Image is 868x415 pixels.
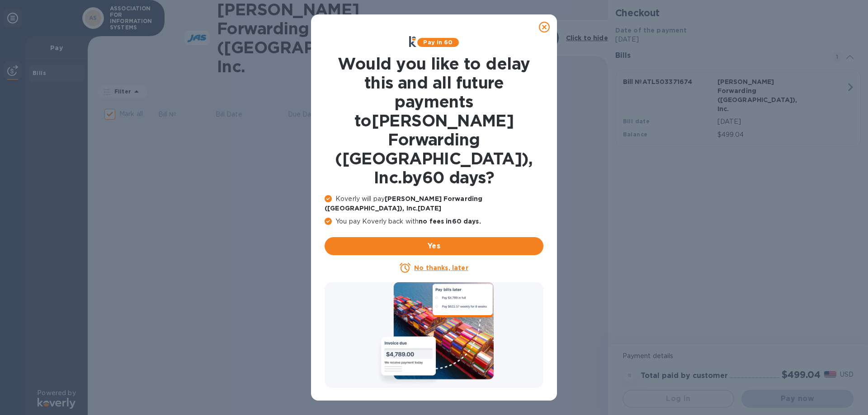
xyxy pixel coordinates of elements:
u: No thanks, later [414,264,468,271]
p: You pay Koverly back with [325,217,543,226]
span: Yes [332,241,536,252]
b: [PERSON_NAME] Forwarding ([GEOGRAPHIC_DATA]), Inc. [DATE] [325,195,482,212]
button: Yes [325,237,543,255]
h1: Would you like to delay this and all future payments to [PERSON_NAME] Forwarding ([GEOGRAPHIC_DAT... [325,54,543,187]
p: Koverly will pay [325,194,543,213]
b: no fees in 60 days . [419,218,481,225]
b: Pay in 60 [423,39,453,46]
